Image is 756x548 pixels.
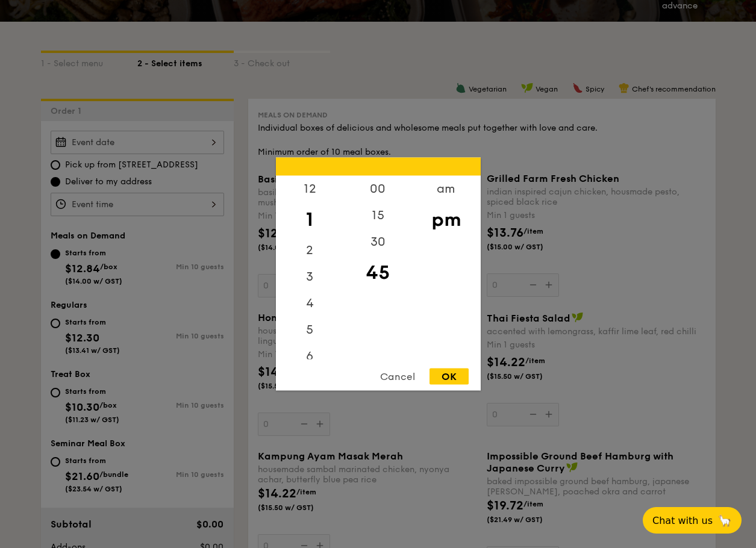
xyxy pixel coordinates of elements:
div: Cancel [368,369,427,385]
div: 2 [276,237,344,264]
div: 5 [276,317,344,343]
div: 15 [344,202,412,229]
div: 6 [276,343,344,370]
div: am [412,176,480,202]
span: Chat with us [652,515,713,526]
div: 3 [276,264,344,290]
div: 4 [276,290,344,317]
div: 30 [344,229,412,255]
div: 00 [344,176,412,202]
div: 45 [344,255,412,290]
div: OK [430,369,469,385]
div: 12 [276,176,344,202]
div: pm [412,202,480,237]
span: 🦙 [717,514,732,528]
button: Chat with us🦙 [643,507,742,534]
div: 1 [276,202,344,237]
